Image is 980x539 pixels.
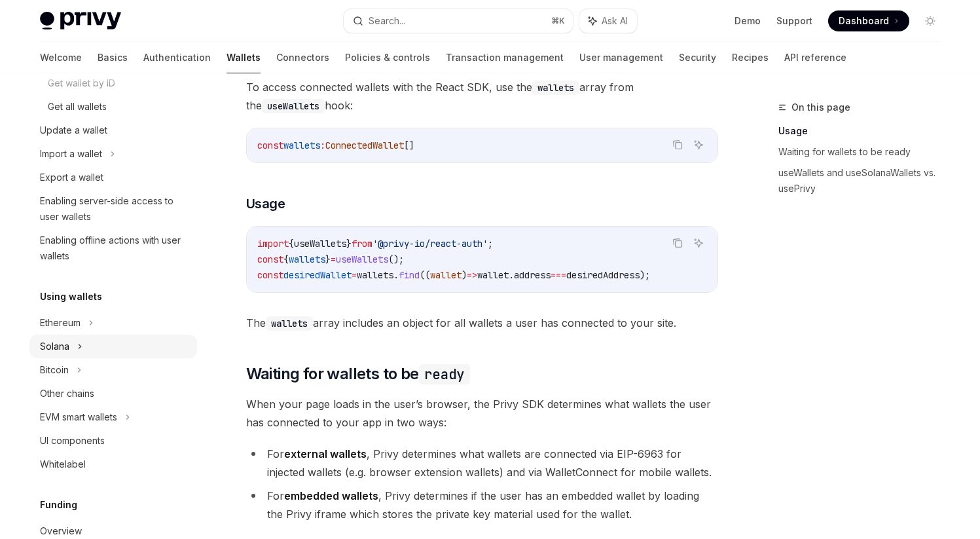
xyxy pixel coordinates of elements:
[532,81,579,95] code: wallets
[40,12,121,30] img: light logo
[551,269,566,281] span: ===
[551,16,565,26] span: ⌘ K
[289,238,294,250] span: {
[346,238,352,250] span: }
[446,42,564,73] a: Transaction management
[40,497,77,513] h5: Funding
[325,139,404,151] span: ConnectedWallet
[579,9,637,33] button: Ask AI
[262,99,325,113] code: useWallets
[276,42,329,73] a: Connectors
[776,14,812,28] a: Support
[357,269,393,281] span: wallets
[640,269,650,281] span: );
[344,9,573,33] button: Search...⌘K
[477,269,509,281] span: wallet
[732,42,769,73] a: Recipes
[283,269,352,281] span: desiredWallet
[29,119,197,142] a: Update a wallet
[246,445,718,481] li: For , Privy determines what wallets are connected via EIP-6963 for injected wallets (e.g. browser...
[372,238,488,250] span: '@privy-io/react-auth'
[29,453,197,476] a: Whitelabel
[602,14,628,28] span: Ask AI
[430,269,462,281] span: wallet
[294,238,346,250] span: useWallets
[266,316,313,331] code: wallets
[48,99,107,115] div: Get all wallets
[40,232,189,264] div: Enabling offline actions with user wallets
[352,238,372,250] span: from
[784,42,846,73] a: API reference
[40,42,82,73] a: Welcome
[404,139,414,151] span: []
[227,42,261,73] a: Wallets
[566,269,640,281] span: desiredAddress
[352,269,357,281] span: =
[778,162,951,199] a: useWallets and useSolanaWallets vs. usePrivy
[257,253,283,265] span: const
[29,95,197,119] a: Get all wallets
[40,289,102,305] h5: Using wallets
[419,364,470,384] code: ready
[40,315,81,331] div: Ethereum
[462,269,467,281] span: )
[735,14,761,28] a: Demo
[246,314,718,332] span: The array includes an object for all wallets a user has connected to your site.
[40,339,69,354] div: Solana
[246,78,718,115] span: To access connected wallets with the React SDK, use the array from the hook:
[920,10,941,31] button: Toggle dark mode
[289,253,325,265] span: wallets
[29,429,197,453] a: UI components
[98,42,128,73] a: Basics
[420,269,430,281] span: ((
[29,382,197,405] a: Other chains
[778,121,951,141] a: Usage
[514,269,551,281] span: address
[388,253,404,265] span: ();
[257,269,283,281] span: const
[509,269,514,281] span: .
[778,141,951,162] a: Waiting for wallets to be ready
[284,489,378,502] strong: embedded wallets
[467,269,477,281] span: =>
[679,42,716,73] a: Security
[399,269,420,281] span: find
[29,166,197,189] a: Export a wallet
[29,189,197,229] a: Enabling server-side access to user wallets
[791,100,850,115] span: On this page
[669,136,686,153] button: Copy the contents from the code block
[369,13,405,29] div: Search...
[393,269,399,281] span: .
[257,139,283,151] span: const
[283,253,289,265] span: {
[40,409,117,425] div: EVM smart wallets
[690,234,707,251] button: Ask AI
[579,42,663,73] a: User management
[246,195,285,213] span: Usage
[40,433,105,449] div: UI components
[40,193,189,225] div: Enabling server-side access to user wallets
[40,122,107,138] div: Update a wallet
[320,139,325,151] span: :
[325,253,331,265] span: }
[29,229,197,268] a: Enabling offline actions with user wallets
[345,42,430,73] a: Policies & controls
[669,234,686,251] button: Copy the contents from the code block
[257,238,289,250] span: import
[246,395,718,432] span: When your page loads in the user’s browser, the Privy SDK determines what wallets the user has co...
[488,238,493,250] span: ;
[143,42,211,73] a: Authentication
[839,14,889,28] span: Dashboard
[283,139,320,151] span: wallets
[336,253,388,265] span: useWallets
[828,10,909,31] a: Dashboard
[40,523,82,539] div: Overview
[246,487,718,523] li: For , Privy determines if the user has an embedded wallet by loading the Privy iframe which store...
[284,447,367,460] strong: external wallets
[690,136,707,153] button: Ask AI
[40,362,69,378] div: Bitcoin
[246,363,470,384] span: Waiting for wallets to be
[40,146,102,162] div: Import a wallet
[40,456,86,472] div: Whitelabel
[331,253,336,265] span: =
